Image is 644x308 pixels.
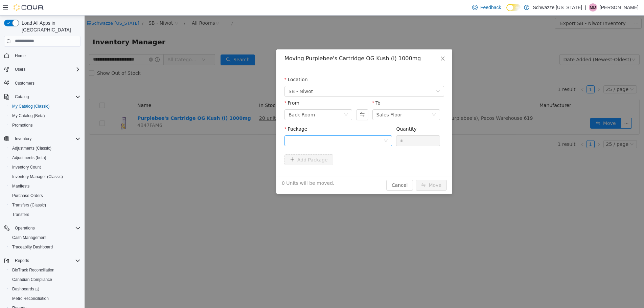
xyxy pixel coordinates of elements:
label: Package [200,111,223,116]
a: Canadian Compliance [9,276,55,284]
span: Transfers (Classic) [12,202,46,208]
span: Manifests [9,182,80,190]
button: Cancel [302,164,328,175]
span: Customers [12,79,80,87]
button: Metrc Reconciliation [7,294,83,303]
span: Traceabilty Dashboard [12,244,53,250]
a: Cash Management [9,234,49,242]
button: Purchase Orders [7,191,83,200]
span: Manifests [12,183,29,189]
button: BioTrack Reconciliation [7,265,83,275]
label: From [200,85,215,90]
button: Close [349,34,368,53]
span: Adjustments (beta) [12,155,46,160]
button: icon: plusAdd Package [200,139,249,150]
button: Reports [1,256,83,265]
a: Transfers [9,211,32,219]
span: Adjustments (beta) [9,154,80,162]
span: Inventory Manager (Classic) [9,173,80,181]
a: Dashboards [7,284,83,294]
span: Inventory [12,135,80,143]
img: Cova [14,4,44,11]
a: My Catalog (Beta) [9,112,48,120]
span: Operations [12,224,80,232]
p: [PERSON_NAME] [600,3,639,12]
span: Canadian Compliance [12,277,52,282]
button: Users [1,65,83,74]
span: Traceabilty Dashboard [9,243,80,251]
span: Users [15,67,25,72]
button: Catalog [1,92,83,102]
span: My Catalog (Classic) [12,104,50,109]
button: Swap [272,94,283,105]
button: Catalog [12,93,31,101]
i: icon: down [347,97,351,102]
button: Transfers [7,210,83,219]
a: My Catalog (Classic) [9,102,52,110]
a: Promotions [9,121,36,129]
input: Dark Mode [506,4,521,11]
span: Reports [15,258,29,263]
a: Dashboards [9,285,42,293]
span: BioTrack Reconciliation [12,267,54,273]
button: Inventory Count [7,162,83,172]
span: Adjustments (Classic) [12,146,51,151]
span: Users [12,65,80,73]
span: 0 Units will be moved. [197,164,250,171]
button: My Catalog (Classic) [7,102,83,111]
span: Dashboards [9,285,80,293]
div: Moving Purplebee's Cartridge OG Kush (I) 1000mg [200,39,360,47]
label: To [288,85,296,90]
div: Back Room [204,94,230,104]
button: Customers [1,78,83,88]
label: Quantity [312,111,332,116]
span: Purchase Orders [12,193,43,198]
span: Cash Management [9,234,80,242]
span: Transfers [12,212,29,217]
i: icon: close [355,40,361,46]
span: Operations [15,225,35,231]
button: Cash Management [7,233,83,242]
div: Matthew Dupuis [589,3,597,12]
button: Inventory Manager (Classic) [7,172,83,181]
span: My Catalog (Classic) [9,102,80,110]
a: BioTrack Reconciliation [9,266,57,274]
span: Feedback [480,4,501,11]
span: Promotions [9,121,80,129]
span: Adjustments (Classic) [9,144,80,152]
a: Purchase Orders [9,192,46,200]
button: icon: swapMove [331,164,362,175]
i: icon: down [299,123,303,128]
i: icon: down [351,74,355,79]
a: Inventory Manager (Classic) [9,173,66,181]
span: Customers [15,81,34,86]
button: Transfers (Classic) [7,200,83,210]
span: Home [15,53,26,59]
p: | [585,3,586,12]
span: Dashboards [12,286,39,292]
button: Promotions [7,120,83,130]
span: Canadian Compliance [9,276,80,284]
span: Transfers (Classic) [9,201,80,209]
i: icon: down [259,97,263,102]
button: Inventory [1,134,83,144]
span: Inventory Count [9,163,80,171]
div: Sales Floor [292,94,318,104]
span: Home [12,51,80,60]
a: Manifests [9,182,32,190]
button: My Catalog (Beta) [7,111,83,120]
button: Reports [12,257,32,265]
button: Home [1,51,83,61]
span: Inventory [15,136,31,141]
button: Users [12,65,28,73]
span: BioTrack Reconciliation [9,266,80,274]
a: Feedback [469,1,504,14]
span: Metrc Reconciliation [12,296,49,301]
span: Reports [12,257,80,265]
span: Catalog [15,94,29,100]
input: Quantity [312,120,355,130]
span: Purchase Orders [9,192,80,200]
span: SB - Niwot [204,71,228,81]
span: Promotions [12,123,33,128]
a: Home [12,52,28,60]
